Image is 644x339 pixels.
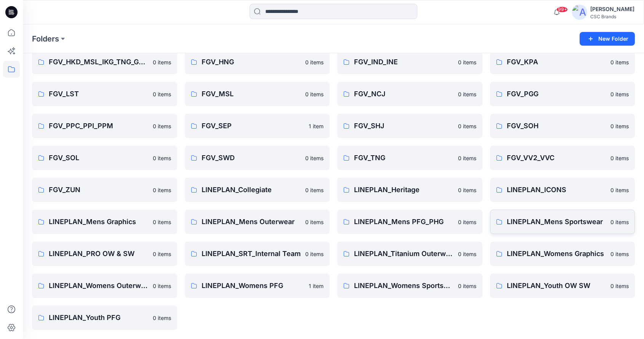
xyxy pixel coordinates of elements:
img: avatar [572,5,587,20]
div: CSC Brands [590,14,634,19]
p: 0 items [610,58,629,66]
p: 0 items [305,154,324,162]
p: 0 items [458,282,476,290]
p: 0 items [153,314,171,322]
a: FGV_SHJ0 items [337,114,482,138]
p: 0 items [153,186,171,194]
a: FGV_PGG0 items [490,82,635,106]
a: FGV_IND_INE0 items [337,50,482,74]
p: 0 items [458,154,476,162]
a: FGV_SOH0 items [490,114,635,138]
a: FGV_VV2_VVC0 items [490,146,635,170]
a: LINEPLAN_Titanium Outerwear0 items [337,242,482,266]
p: FGV_SOH [507,121,606,131]
p: LINEPLAN_Mens Sportswear [507,216,606,227]
p: 0 items [305,90,324,98]
p: 0 items [305,250,324,258]
p: FGV_LST [49,89,148,99]
p: FGV_VV2_VVC [507,153,606,163]
p: FGV_MSL [202,89,301,99]
a: LINEPLAN_Collegiate0 items [185,178,330,202]
div: [PERSON_NAME] [590,5,634,14]
p: LINEPLAN_SRT_Internal Team [202,248,301,259]
p: 0 items [153,250,171,258]
a: FGV_TNG0 items [337,146,482,170]
a: LINEPLAN_ICONS0 items [490,178,635,202]
p: 0 items [458,250,476,258]
p: 0 items [153,90,171,98]
a: FGV_LST0 items [32,82,177,106]
p: LINEPLAN_Titanium Outerwear [354,248,453,259]
p: LINEPLAN_Womens Outerwear [49,280,148,291]
p: 0 items [153,58,171,66]
p: LINEPLAN_Mens Outerwear [202,216,301,227]
p: LINEPLAN_Womens PFG [202,280,304,291]
a: FGV_PPC_PPI_PPM0 items [32,114,177,138]
a: LINEPLAN_Mens Graphics0 items [32,210,177,234]
p: 0 items [610,218,629,226]
a: LINEPLAN_Mens Outerwear0 items [185,210,330,234]
p: 0 items [458,186,476,194]
p: LINEPLAN_Heritage [354,185,453,195]
p: FGV_SHJ [354,121,453,131]
a: FGV_SEP1 item [185,114,330,138]
a: LINEPLAN_SRT_Internal Team0 items [185,242,330,266]
p: LINEPLAN_ICONS [507,185,606,195]
p: 0 items [153,122,171,130]
p: FGV_SOL [49,153,148,163]
a: LINEPLAN_Womens PFG1 item [185,274,330,298]
p: FGV_HKD_MSL_IKG_TNG_GJ2_HAL [49,57,148,67]
a: FGV_HKD_MSL_IKG_TNG_GJ2_HAL0 items [32,50,177,74]
p: LINEPLAN_Womens Sportswear [354,280,453,291]
p: FGV_HNG [202,57,301,67]
a: LINEPLAN_PRO OW & SW0 items [32,242,177,266]
p: 0 items [458,90,476,98]
p: 0 items [610,250,629,258]
p: 0 items [153,282,171,290]
a: LINEPLAN_Womens Graphics0 items [490,242,635,266]
p: LINEPLAN_Collegiate [202,185,301,195]
p: 0 items [610,282,629,290]
p: LINEPLAN_Youth PFG [49,312,148,323]
button: New Folder [580,32,635,46]
p: 1 item [309,282,324,290]
a: FGV_SOL0 items [32,146,177,170]
a: LINEPLAN_Youth PFG0 items [32,306,177,330]
p: 0 items [610,154,629,162]
p: FGV_IND_INE [354,57,453,67]
p: FGV_PGG [507,89,606,99]
p: 0 items [610,122,629,130]
span: 99+ [556,6,568,13]
p: 0 items [458,218,476,226]
p: FGV_TNG [354,153,453,163]
p: FGV_SWD [202,153,301,163]
p: LINEPLAN_Mens Graphics [49,216,148,227]
p: 0 items [458,58,476,66]
p: LINEPLAN_PRO OW & SW [49,248,148,259]
a: LINEPLAN_Youth OW SW0 items [490,274,635,298]
a: FGV_HNG0 items [185,50,330,74]
p: 0 items [458,122,476,130]
p: FGV_PPC_PPI_PPM [49,121,148,131]
a: Folders [32,33,59,44]
p: 0 items [610,90,629,98]
p: LINEPLAN_Youth OW SW [507,280,606,291]
p: 0 items [305,218,324,226]
a: FGV_ZUN0 items [32,178,177,202]
p: 0 items [153,218,171,226]
p: 0 items [305,186,324,194]
a: FGV_MSL0 items [185,82,330,106]
p: 0 items [610,186,629,194]
a: LINEPLAN_Mens Sportswear0 items [490,210,635,234]
p: 0 items [305,58,324,66]
p: 0 items [153,154,171,162]
a: LINEPLAN_Womens Outerwear0 items [32,274,177,298]
p: FGV_NCJ [354,89,453,99]
a: FGV_NCJ0 items [337,82,482,106]
a: FGV_SWD0 items [185,146,330,170]
a: FGV_KPA0 items [490,50,635,74]
a: LINEPLAN_Heritage0 items [337,178,482,202]
a: LINEPLAN_Mens PFG_PHG0 items [337,210,482,234]
p: FGV_ZUN [49,185,148,195]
